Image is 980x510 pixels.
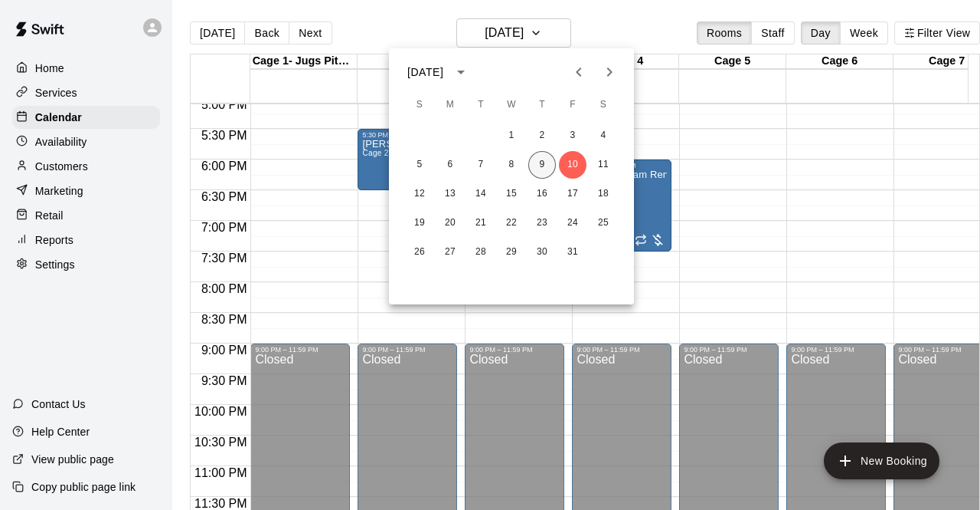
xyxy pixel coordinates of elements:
button: 1 [498,122,525,150]
span: Thursday [528,90,556,120]
button: 25 [590,209,617,237]
div: [DATE] [407,64,443,81]
button: 9 [528,151,556,179]
button: 31 [559,239,586,266]
button: 12 [406,180,433,208]
button: 27 [436,239,464,266]
button: 3 [559,122,586,150]
button: 28 [467,239,495,266]
button: 2 [528,122,556,150]
span: Wednesday [498,90,525,120]
button: 17 [559,180,586,208]
span: Saturday [590,90,617,120]
button: 10 [559,151,586,179]
button: Previous month [563,57,594,87]
span: Friday [559,90,586,120]
button: 29 [498,239,525,266]
span: Tuesday [467,90,495,120]
button: 21 [467,209,495,237]
button: 16 [528,180,556,208]
button: 26 [406,239,433,266]
button: 6 [436,151,464,179]
button: 22 [498,209,525,237]
button: 18 [590,180,617,208]
button: 7 [467,151,495,179]
button: 20 [436,209,464,237]
button: 15 [498,180,525,208]
span: Monday [436,90,464,120]
button: 4 [590,122,617,150]
button: 24 [559,209,586,237]
button: Next month [594,57,625,87]
button: 5 [406,151,433,179]
button: 8 [498,151,525,179]
button: 11 [590,151,617,179]
button: 23 [528,209,556,237]
button: calendar view is open, switch to year view [448,59,474,85]
button: 13 [436,180,464,208]
button: 30 [528,239,556,266]
span: Sunday [406,90,433,120]
button: 19 [406,209,433,237]
button: 14 [467,180,495,208]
